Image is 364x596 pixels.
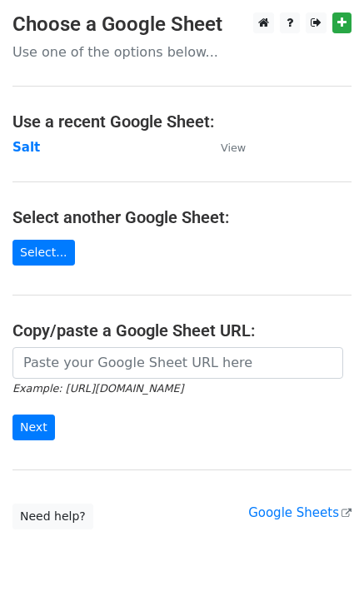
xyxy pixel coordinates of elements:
[12,207,352,227] h4: Select another Google Sheet:
[12,12,352,37] h3: Choose a Google Sheet
[12,347,343,379] input: Paste your Google Sheet URL here
[221,142,246,154] small: View
[248,505,352,520] a: Google Sheets
[12,382,183,395] small: Example: [URL][DOMAIN_NAME]
[12,112,352,132] h4: Use a recent Google Sheet:
[12,415,55,440] input: Next
[12,320,352,340] h4: Copy/paste a Google Sheet URL:
[204,140,246,155] a: View
[12,140,40,155] a: Salt
[12,504,93,529] a: Need help?
[12,43,352,61] p: Use one of the options below...
[281,516,364,596] iframe: Chat Widget
[12,240,75,266] a: Select...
